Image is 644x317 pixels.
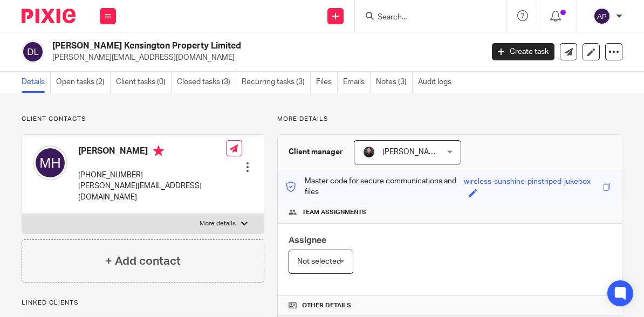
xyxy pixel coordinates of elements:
span: Assignee [289,236,326,245]
span: [PERSON_NAME] [382,148,442,156]
a: Open tasks (2) [56,72,111,93]
p: Linked clients [22,299,264,307]
p: Master code for secure communications and files [286,176,464,198]
a: Emails [343,72,371,93]
span: Not selected [297,258,341,265]
input: Search [376,13,474,23]
a: Audit logs [418,72,457,93]
a: Details [22,72,51,93]
h4: [PERSON_NAME] [78,146,226,159]
h4: + Add contact [105,253,181,270]
a: Recurring tasks (3) [242,72,311,93]
img: Pixie [22,9,76,23]
p: More details [277,115,622,123]
img: svg%3E [593,8,611,25]
p: [PHONE_NUMBER] [78,170,226,181]
span: Other details [302,301,351,310]
a: Create task [492,43,554,60]
p: Client contacts [22,115,264,123]
img: svg%3E [22,40,44,63]
a: Client tasks (0) [116,72,172,93]
img: My%20Photo.jpg [362,146,375,158]
img: svg%3E [33,146,67,180]
a: Files [316,72,338,93]
i: Primary [153,146,164,156]
a: Notes (3) [376,72,413,93]
h2: [PERSON_NAME] Kensington Property Limited [52,40,391,52]
span: Team assignments [302,208,366,217]
a: Closed tasks (3) [177,72,236,93]
p: [PERSON_NAME][EMAIL_ADDRESS][DOMAIN_NAME] [52,52,476,63]
p: More details [200,219,236,228]
p: [PERSON_NAME][EMAIL_ADDRESS][DOMAIN_NAME] [78,181,226,203]
div: wireless-sunshine-pinstriped-jukebox [464,176,591,189]
h3: Client manager [289,147,343,157]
